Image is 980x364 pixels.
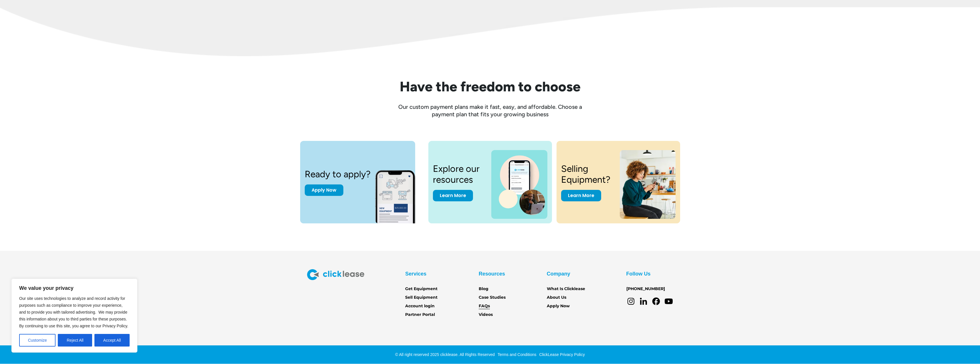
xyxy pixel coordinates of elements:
[538,352,585,357] a: ClickLease Privacy Policy
[405,294,437,301] a: Sell Equipment
[479,269,505,278] div: Resources
[626,286,665,292] a: [PHONE_NUMBER]
[58,334,92,347] button: Reject All
[547,269,570,278] div: Company
[491,150,547,219] img: a photo of a man on a laptop and a cell phone
[405,303,435,309] a: Account login
[19,334,56,347] button: Customize
[620,150,675,219] img: a woman sitting on a stool looking at her cell phone
[405,269,426,278] div: Services
[395,352,495,357] div: © All right reserved 2025 clicklease. All Rights Reserved
[479,294,506,301] a: Case Studies
[561,163,613,185] h3: Selling Equipment?
[307,79,673,94] h2: Have the freedom to choose
[94,334,130,347] button: Accept All
[433,190,473,201] a: Learn More
[405,312,435,318] a: Partner Portal
[547,303,570,309] a: Apply Now
[547,294,566,301] a: About Us
[405,286,437,292] a: Get Equipment
[547,286,585,292] a: What Is Clicklease
[479,286,488,292] a: Blog
[390,103,590,118] div: Our custom payment plans make it fast, easy, and affordable. Choose a payment plan that fits your...
[11,279,137,353] div: We value your privacy
[433,163,485,185] h3: Explore our resources
[479,303,490,309] a: FAQs
[626,269,651,278] div: Follow Us
[305,184,343,196] a: Apply Now
[307,269,364,280] img: Clicklease logo
[496,352,536,357] a: Terms and Conditions
[561,190,601,201] a: Learn More
[479,312,493,318] a: Videos
[19,285,130,292] p: We value your privacy
[305,169,371,180] h3: Ready to apply?
[19,296,128,328] span: Our site uses technologies to analyze and record activity for purposes such as compliance to impr...
[375,164,425,223] img: New equipment quote on the screen of a smart phone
